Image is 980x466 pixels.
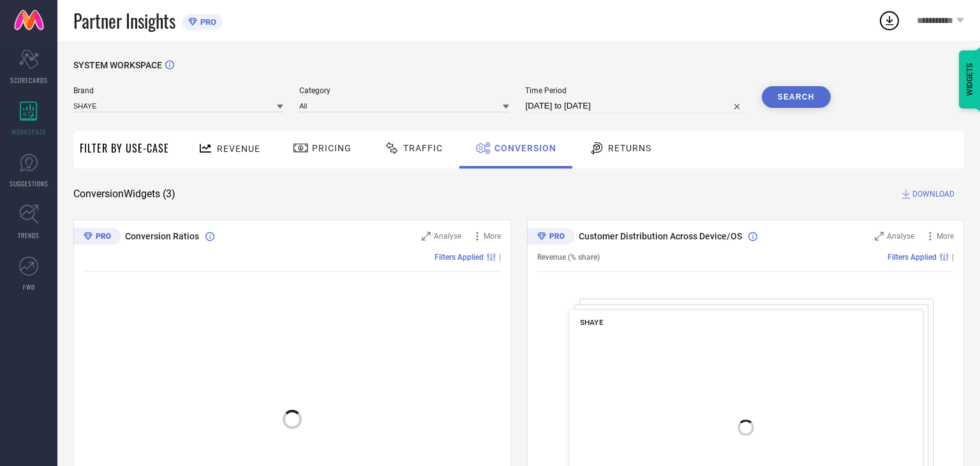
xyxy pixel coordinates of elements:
[217,144,260,154] span: Revenue
[887,253,937,262] span: Filters Applied
[10,179,48,188] span: SUGGESTIONS
[73,60,162,70] span: SYSTEM WORKSPACE
[527,228,574,247] div: Premium
[912,188,954,200] span: DOWNLOAD
[937,232,954,241] span: More
[608,143,651,153] span: Returns
[10,75,48,85] span: SCORECARDS
[73,86,283,95] span: Brand
[197,17,216,27] span: PRO
[312,143,352,153] span: Pricing
[525,86,745,95] span: Time Period
[422,232,431,241] svg: Zoom
[952,253,954,262] span: |
[299,86,509,95] span: Category
[125,231,199,241] span: Conversion Ratios
[73,188,175,200] span: Conversion Widgets ( 3 )
[579,318,603,327] span: SHAYE
[579,231,742,241] span: Customer Distribution Across Device/OS
[73,8,175,34] span: Partner Insights
[494,143,556,153] span: Conversion
[875,232,884,241] svg: Zoom
[525,98,745,114] input: Select time period
[11,127,47,137] span: WORKSPACE
[23,282,35,292] span: FWD
[403,143,443,153] span: Traffic
[878,9,901,32] div: Open download list
[434,253,484,262] span: Filters Applied
[499,253,501,262] span: |
[434,232,461,241] span: Analyse
[762,86,831,108] button: Search
[484,232,501,241] span: More
[73,228,121,247] div: Premium
[887,232,914,241] span: Analyse
[80,140,169,156] span: Filter By Use-Case
[537,253,600,262] span: Revenue (% share)
[18,230,40,240] span: TRENDS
